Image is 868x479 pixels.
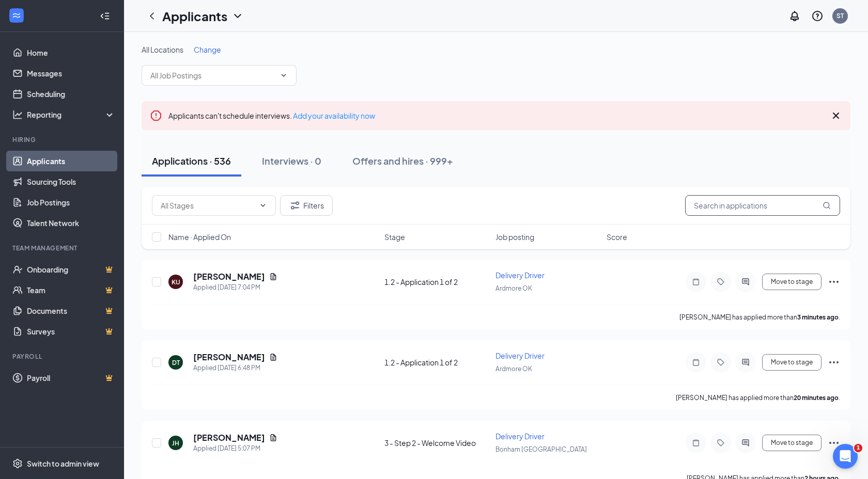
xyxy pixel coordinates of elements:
svg: Document [269,434,277,442]
svg: Notifications [788,10,801,22]
div: Applied [DATE] 5:07 PM [193,443,277,454]
svg: Note [690,358,702,366]
svg: Ellipses [828,437,840,449]
span: Name · Applied On [168,232,231,242]
span: Delivery Driver [495,351,545,360]
div: Applied [DATE] 6:48 PM [193,363,277,373]
a: TeamCrown [27,280,115,300]
svg: Document [269,353,277,361]
div: ST [836,11,844,20]
svg: Settings [12,458,23,469]
svg: ChevronDown [259,201,267,210]
span: Delivery Driver [495,270,545,280]
a: Job Postings [27,192,115,213]
a: Messages [27,63,115,84]
div: Payroll [12,352,113,361]
div: Hiring [12,135,113,144]
a: OnboardingCrown [27,259,115,280]
h1: Applicants [162,7,227,25]
svg: Collapse [100,11,110,21]
svg: Tag [715,439,727,447]
div: JH [172,439,179,448]
svg: ActiveChat [739,358,752,366]
svg: Note [690,278,702,286]
div: Applied [DATE] 7:04 PM [193,282,277,293]
span: 1 [854,444,862,452]
div: Team Management [12,244,113,252]
span: Delivery Driver [495,432,545,441]
a: Sourcing Tools [27,171,115,192]
button: Move to stage [762,435,822,451]
h5: [PERSON_NAME] [193,352,265,363]
span: All Locations [142,45,183,54]
span: Change [194,45,221,54]
div: Offers and hires · 999+ [352,154,453,167]
a: Add your availability now [293,111,375,120]
svg: Cross [830,109,842,122]
a: Scheduling [27,84,115,104]
p: [PERSON_NAME] has applied more than . [679,313,840,322]
input: All Job Postings [150,70,275,81]
svg: Analysis [12,109,23,120]
svg: Filter [289,199,301,212]
a: SurveysCrown [27,321,115,342]
svg: ChevronLeft [146,10,158,22]
svg: WorkstreamLogo [11,10,22,21]
div: 1.2 - Application 1 of 2 [384,277,489,287]
svg: Note [690,439,702,447]
span: Ardmore OK [495,284,532,292]
svg: Error [150,109,162,122]
h5: [PERSON_NAME] [193,432,265,443]
svg: Ellipses [828,356,840,369]
b: 3 minutes ago [797,313,839,321]
svg: Document [269,273,277,281]
svg: MagnifyingGlass [823,201,831,210]
svg: ChevronDown [280,71,288,79]
a: Talent Network [27,213,115,233]
span: Ardmore OK [495,365,532,373]
a: PayrollCrown [27,368,115,388]
button: Move to stage [762,354,822,371]
svg: ChevronDown [231,10,244,22]
b: 20 minutes ago [794,394,839,402]
h5: [PERSON_NAME] [193,271,265,282]
span: Applicants can't schedule interviews. [168,111,375,120]
input: All Stages [161,200,255,211]
input: Search in applications [685,195,840,216]
div: Switch to admin view [27,458,99,469]
div: 3 - Step 2 - Welcome Video [384,438,489,448]
div: KU [172,278,180,286]
span: Score [607,232,627,242]
svg: Ellipses [828,276,840,288]
svg: ActiveChat [739,439,752,447]
a: Applicants [27,151,115,171]
div: 1.2 - Application 1 of 2 [384,357,489,368]
a: DocumentsCrown [27,300,115,321]
button: Filter Filters [280,195,333,216]
div: Interviews · 0 [262,154,321,167]
span: Bonham [GEOGRAPHIC_DATA] [495,445,587,453]
div: DT [172,358,180,367]
iframe: Intercom live chat [833,444,858,469]
span: Stage [384,232,405,242]
span: Job posting [495,232,534,242]
svg: Tag [715,278,727,286]
div: Applications · 536 [152,154,231,167]
svg: QuestionInfo [811,10,824,22]
div: Reporting [27,109,116,120]
button: Move to stage [762,274,822,290]
a: Home [27,42,115,63]
svg: Tag [715,358,727,366]
p: [PERSON_NAME] has applied more than . [676,393,840,402]
svg: ActiveChat [739,278,752,286]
